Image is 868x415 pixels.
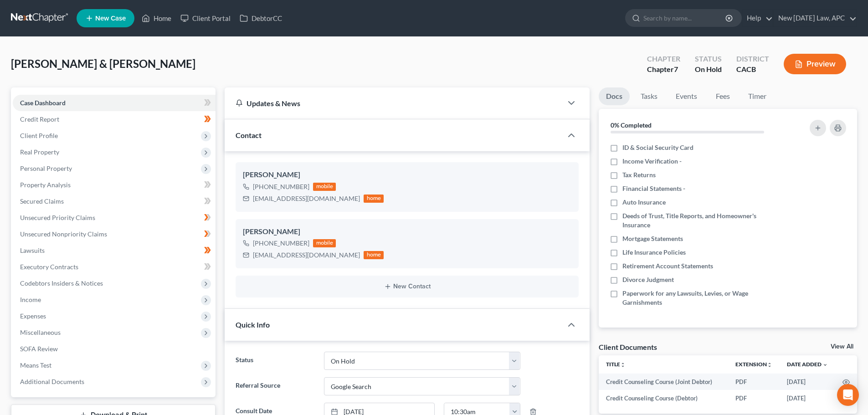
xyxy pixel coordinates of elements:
i: unfold_more [620,362,626,368]
span: Secured Claims [20,197,64,205]
span: Credit Report [20,115,59,123]
span: SOFA Review [20,345,58,353]
span: Miscellaneous [20,328,61,336]
span: Life Insurance Policies [622,248,686,257]
a: Secured Claims [13,193,216,210]
td: PDF [728,374,780,390]
div: District [736,54,769,64]
div: [EMAIL_ADDRESS][DOMAIN_NAME] [253,194,360,203]
a: Tasks [633,87,665,105]
span: Lawsuits [20,246,45,254]
a: Property Analysis [13,177,216,193]
label: Status [231,352,319,370]
div: home [364,251,384,259]
span: Personal Property [20,164,72,172]
div: [PHONE_NUMBER] [253,239,309,248]
span: [PERSON_NAME] & [PERSON_NAME] [11,57,195,70]
button: New Contact [243,283,571,290]
a: New [DATE] Law, APC [774,10,857,26]
i: unfold_more [767,362,772,368]
a: Timer [741,87,774,105]
span: Codebtors Insiders & Notices [20,279,103,287]
span: Additional Documents [20,378,84,385]
td: PDF [728,390,780,406]
span: Retirement Account Statements [622,261,713,271]
td: Credit Counseling Course (Debtor) [599,390,728,406]
span: Financial Statements - [622,184,685,193]
span: Mortgage Statements [622,234,683,243]
div: Status [695,54,722,64]
span: Income Verification - [622,157,682,166]
span: Property Analysis [20,181,71,189]
div: [PERSON_NAME] [243,169,571,180]
div: Updates & News [236,98,551,108]
span: Unsecured Nonpriority Claims [20,230,107,238]
a: Credit Report [13,111,216,128]
div: [EMAIL_ADDRESS][DOMAIN_NAME] [253,251,360,260]
span: Means Test [20,361,51,369]
a: Client Portal [176,10,235,26]
a: DebtorCC [235,10,287,26]
div: Open Intercom Messenger [837,384,859,406]
span: Contact [236,131,262,139]
span: Case Dashboard [20,99,66,107]
span: 7 [674,65,678,73]
div: mobile [313,239,336,247]
div: Client Documents [599,342,657,352]
div: Chapter [647,54,680,64]
div: [PERSON_NAME] [243,226,571,237]
span: Auto Insurance [622,198,666,207]
span: New Case [95,15,126,22]
strong: 0% Completed [611,121,652,129]
span: Divorce Judgment [622,275,674,284]
div: Chapter [647,64,680,75]
span: Tax Returns [622,170,656,179]
input: Search by name... [643,10,727,26]
a: Home [137,10,176,26]
a: Docs [599,87,630,105]
span: Expenses [20,312,46,320]
span: Unsecured Priority Claims [20,214,95,221]
a: Date Added expand_more [787,361,828,368]
div: mobile [313,183,336,191]
a: SOFA Review [13,341,216,357]
div: home [364,195,384,203]
span: Paperwork for any Lawsuits, Levies, or Wage Garnishments [622,289,785,307]
span: Real Property [20,148,59,156]
a: Extensionunfold_more [735,361,772,368]
div: [PHONE_NUMBER] [253,182,309,191]
a: Executory Contracts [13,259,216,275]
button: Preview [784,54,846,74]
span: Executory Contracts [20,263,78,271]
a: View All [831,343,853,350]
span: Quick Info [236,320,270,329]
a: Lawsuits [13,242,216,259]
td: [DATE] [780,390,835,406]
td: [DATE] [780,374,835,390]
a: Titleunfold_more [606,361,626,368]
i: expand_more [822,362,828,368]
a: Help [742,10,773,26]
span: ID & Social Security Card [622,143,693,152]
div: CACB [736,64,769,75]
span: Deeds of Trust, Title Reports, and Homeowner's Insurance [622,211,785,230]
label: Referral Source [231,377,319,395]
td: Credit Counseling Course (Joint Debtor) [599,374,728,390]
a: Case Dashboard [13,95,216,111]
div: On Hold [695,64,722,75]
span: Income [20,296,41,303]
a: Events [668,87,704,105]
a: Unsecured Nonpriority Claims [13,226,216,242]
a: Fees [708,87,737,105]
span: Client Profile [20,132,58,139]
a: Unsecured Priority Claims [13,210,216,226]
